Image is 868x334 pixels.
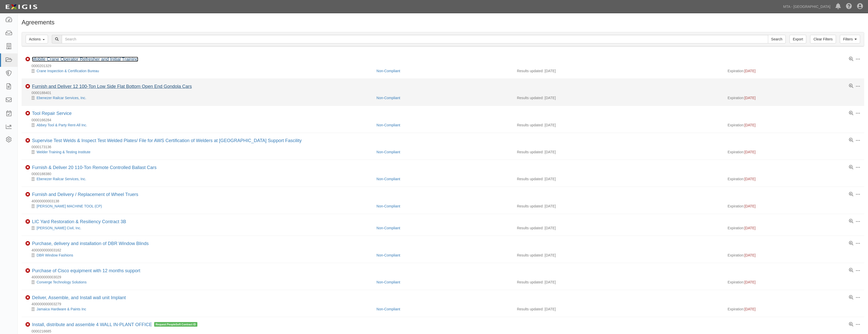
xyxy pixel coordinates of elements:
[37,226,81,230] a: [PERSON_NAME] Civil, Inc.
[26,35,48,43] button: Actions
[154,322,198,327] span: Request PeopleSoft Contract ID
[849,192,853,197] a: View results summary
[728,123,860,128] div: Expiration:
[25,123,373,128] div: Abbey Tool & Party Rent-All Inc.
[376,96,400,100] a: Non-Compliant
[25,117,864,123] div: 0000166284
[517,176,720,181] div: Results updated: [DATE]
[32,138,302,143] a: Supervise Test Welds & Inspect Test Welded Plates/ File for AWS Certification of Welders at [GEOG...
[37,150,90,154] a: Welder Training & Testing Institute
[376,69,400,73] a: Non-Compliant
[768,35,786,43] input: Search
[37,253,73,257] a: DBR Window Fashions
[25,149,373,155] div: Welder Training & Testing Institute
[25,225,373,231] div: Posillico Civil, Inc.
[517,204,720,209] div: Results updated: [DATE]
[32,219,126,225] div: LIC Yard Restoration & Resiliency Contract 3B
[849,111,853,116] a: View results summary
[849,268,853,273] a: View results summary
[849,84,853,88] a: View results summary
[728,225,860,231] div: Expiration:
[25,329,864,334] div: 0000216685
[32,268,140,273] a: Purchase of Cisco equipment with 12 months support
[25,322,30,327] i: Non-Compliant
[849,57,853,62] a: View results summary
[744,150,755,154] span: [DATE]
[376,123,400,127] a: Non-Compliant
[744,96,755,100] span: [DATE]
[517,95,720,100] div: Results updated: [DATE]
[376,177,400,181] a: Non-Compliant
[25,111,30,116] i: Non-Compliant
[25,165,30,170] i: Non-Compliant
[25,253,373,258] div: DBR Window Fashions
[37,307,86,311] a: Jamaica Hardware & Paints Inc
[25,268,30,273] i: Non-Compliant
[376,204,400,208] a: Non-Compliant
[22,19,864,26] h1: Agreements
[840,35,860,43] a: Filters
[517,225,720,231] div: Results updated: [DATE]
[744,253,755,257] span: [DATE]
[728,149,860,155] div: Expiration:
[25,275,864,280] div: 400000000003029
[32,219,126,224] a: LIC Yard Restoration & Resiliency Contract 3B
[32,192,138,197] a: Furnish and Delivery / Replacement of Wheel Truers
[32,165,156,170] a: Furnish & Deliver 20 110-Ton Remote Controlled Ballast Cars
[376,307,400,311] a: Non-Compliant
[32,322,197,328] div: Install, distribute and assemble 4 WALL IN-PLANT OFFICE
[32,84,192,89] a: Furnish and Deliver 12 100-Ton Low Side Flat Bottom Open End Gondola Cars
[25,204,373,209] div: SIMMONS MACHINE TOOL (CP)
[517,253,720,258] div: Results updated: [DATE]
[849,219,853,224] a: View results summary
[849,138,853,143] a: View results summary
[728,176,860,181] div: Expiration:
[517,123,720,128] div: Results updated: [DATE]
[25,68,373,73] div: Crane Inspection & Certification Bureau
[32,322,152,327] a: Install, distribute and assemble 4 WALL IN-PLANT OFFICE
[32,241,149,246] a: Purchase, delivery and installation of DBR Window Blinds
[25,280,373,285] div: Converge Technology Solutions
[25,219,30,224] i: Non-Compliant
[32,111,72,116] a: Tool Repair Service
[849,295,853,300] a: View results summary
[37,96,86,100] a: Ebenezer Railcar Services, Inc.
[728,204,860,209] div: Expiration:
[25,199,864,204] div: 40000000003138
[728,95,860,100] div: Expiration:
[4,2,39,11] img: logo-5460c22ac91f19d4615b14bd174203de0afe785f0fc80cf4dbbc73dc1793850b.png
[790,35,806,43] a: Export
[62,35,768,43] input: Search
[517,68,720,73] div: Results updated: [DATE]
[25,144,864,149] div: 0000173136
[25,248,864,253] div: 400000000003162
[32,295,126,300] a: Deliver, Assemble, and Install wall unit Implant
[25,84,30,89] i: Non-Compliant
[37,69,99,73] a: Crane Inspection & Certification Bureau
[728,307,860,312] div: Expiration:
[781,2,833,12] a: MTA - [GEOGRAPHIC_DATA]
[810,35,836,43] a: Clear Filters
[376,253,400,257] a: Non-Compliant
[517,149,720,155] div: Results updated: [DATE]
[25,57,30,62] i: Non-Compliant
[32,165,156,171] div: Furnish & Deliver 20 110-Ton Remote Controlled Ballast Cars
[744,123,755,127] span: [DATE]
[517,280,720,285] div: Results updated: [DATE]
[32,57,138,62] a: Mobile Crane Operator Refresher and Initial Training
[25,95,373,100] div: Ebenezer Railcar Services, Inc.
[728,253,860,258] div: Expiration:
[849,165,853,170] a: View results summary
[744,280,755,284] span: [DATE]
[846,4,852,10] i: Help Center - Complianz
[25,295,30,300] i: Non-Compliant
[744,177,755,181] span: [DATE]
[37,204,102,208] a: [PERSON_NAME] MACHINE TOOL (CP)
[376,226,400,230] a: Non-Compliant
[37,123,87,127] a: Abbey Tool & Party Rent-All Inc.
[32,241,149,247] div: Purchase, delivery and installation of DBR Window Blinds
